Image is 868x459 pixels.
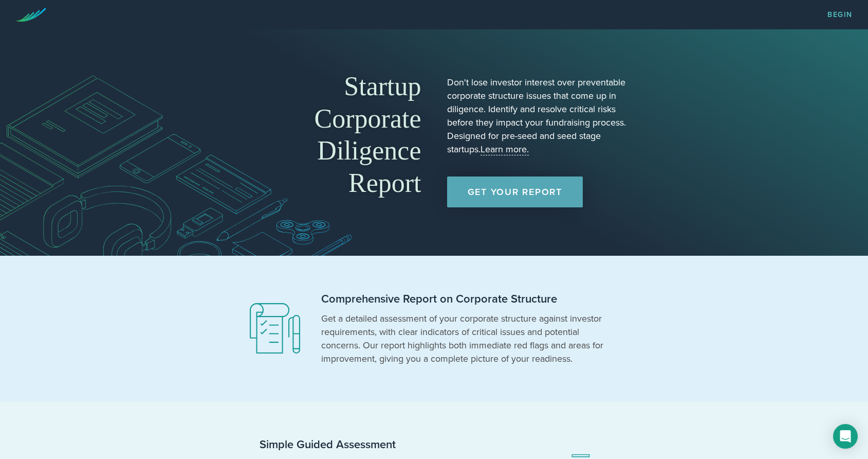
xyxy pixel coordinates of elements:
[260,437,547,452] h2: Simple Guided Assessment
[239,70,421,199] h1: Startup Corporate Diligence Report
[321,312,609,365] p: Get a detailed assessment of your corporate structure against investor requirements, with clear i...
[833,424,858,449] div: Open Intercom Messenger
[827,11,853,19] a: Begin
[481,144,529,155] a: Learn more.
[447,176,583,207] a: Get Your Report
[447,76,630,156] p: Don't lose investor interest over preventable corporate structure issues that come up in diligenc...
[321,292,609,307] h2: Comprehensive Report on Corporate Structure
